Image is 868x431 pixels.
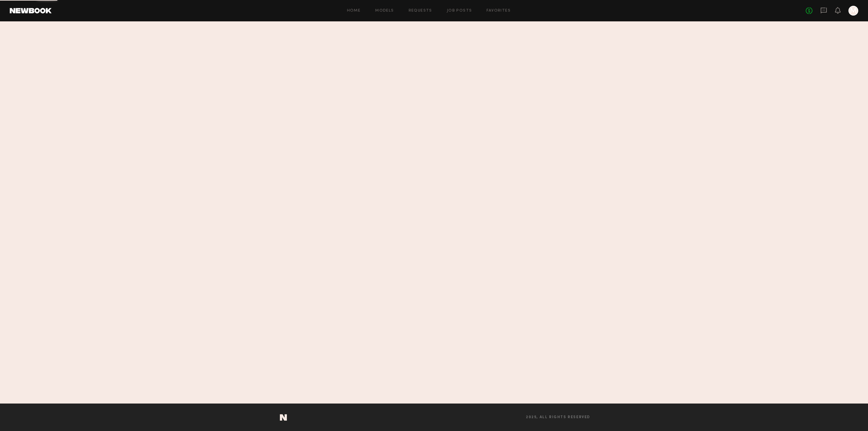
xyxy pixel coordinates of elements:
[409,9,432,13] a: Requests
[848,6,858,16] a: M
[486,9,511,13] a: Favorites
[526,415,590,419] span: 2025, all rights reserved
[347,9,361,13] a: Home
[375,9,394,13] a: Models
[447,9,472,13] a: Job Posts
